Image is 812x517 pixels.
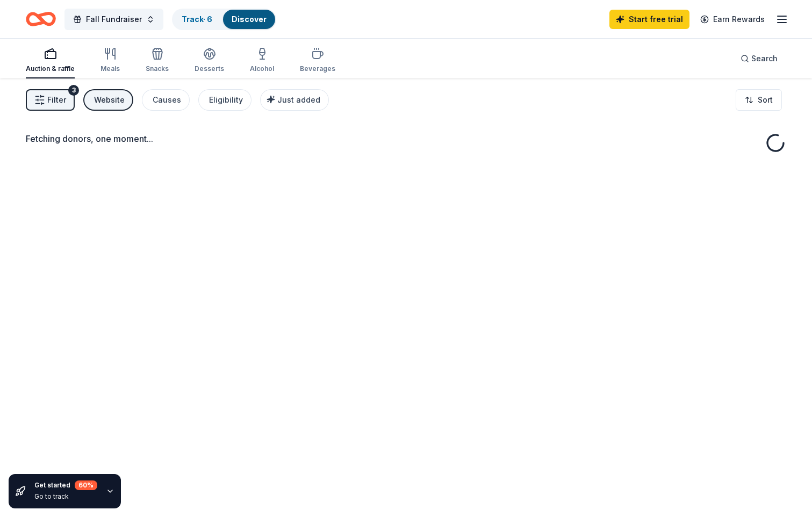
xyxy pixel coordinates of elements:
[83,89,133,111] button: Website
[250,64,274,73] div: Alcohol
[195,43,224,78] button: Desserts
[198,89,251,111] button: Eligibility
[232,15,267,24] a: Discover
[64,9,163,30] button: Fall Fundraiser
[26,132,786,145] div: Fetching donors, one moment...
[182,15,212,24] a: Track· 6
[47,94,66,106] span: Filter
[300,64,335,73] div: Beverages
[146,64,169,73] div: Snacks
[86,13,142,26] span: Fall Fundraiser
[34,492,97,501] div: Go to track
[68,85,79,96] div: 3
[75,480,97,490] div: 60 %
[609,10,689,29] a: Start free trial
[26,6,56,32] a: Home
[142,89,190,111] button: Causes
[758,94,773,106] span: Sort
[146,43,169,78] button: Snacks
[277,95,320,104] span: Just added
[172,9,276,30] button: Track· 6Discover
[751,52,778,65] span: Search
[100,64,120,73] div: Meals
[195,64,224,73] div: Desserts
[694,10,771,29] a: Earn Rewards
[260,89,329,111] button: Just added
[732,48,786,69] button: Search
[736,89,782,111] button: Sort
[100,43,120,78] button: Meals
[26,64,75,73] div: Auction & raffle
[34,480,97,490] div: Get started
[94,94,125,106] div: Website
[153,94,181,106] div: Causes
[209,94,243,106] div: Eligibility
[26,43,75,78] button: Auction & raffle
[300,43,335,78] button: Beverages
[26,89,75,111] button: Filter3
[250,43,274,78] button: Alcohol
